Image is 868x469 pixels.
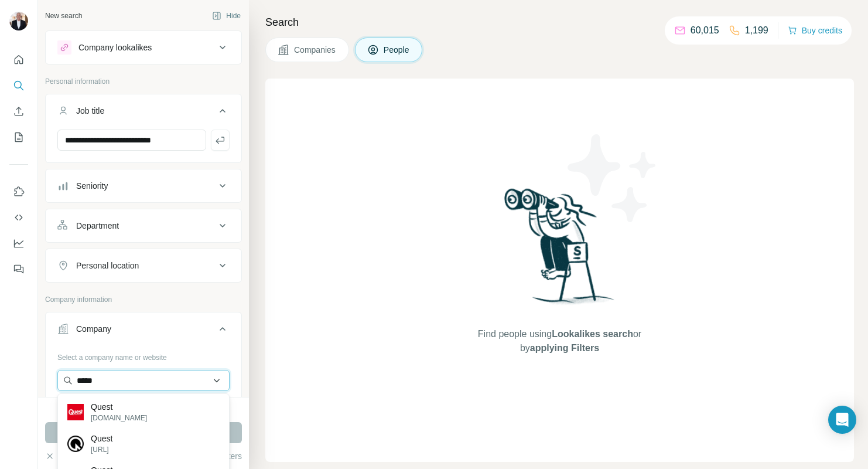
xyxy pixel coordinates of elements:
h4: Search [265,14,854,30]
span: Lookalikes search [552,329,633,339]
button: Enrich CSV [9,101,28,122]
p: Quest [91,433,112,444]
button: Buy credits [788,22,842,39]
button: Use Surfe on LinkedIn [9,181,28,202]
img: Quest [67,436,84,452]
p: Personal information [45,76,242,87]
p: [DOMAIN_NAME] [91,413,147,423]
p: Quest [91,401,147,413]
img: Surfe Illustration - Stars [560,125,665,231]
div: Company lookalikes [78,42,152,53]
div: Seniority [76,180,108,192]
span: applying Filters [530,343,599,353]
button: Hide [204,7,249,25]
span: Find people using or by [466,327,653,355]
button: Job title [46,97,241,130]
button: Dashboard [9,233,28,254]
div: Open Intercom Messenger [828,406,856,434]
div: Department [76,220,119,232]
div: Select a company name or website [57,348,230,363]
img: Avatar [9,12,28,30]
p: 60,015 [691,23,719,38]
img: Surfe Illustration - Woman searching with binoculars [499,185,621,316]
button: Use Surfe API [9,207,28,228]
button: Personal location [46,252,241,280]
button: Department [46,212,241,240]
div: Personal location [76,260,139,271]
div: Job title [76,105,104,117]
span: Companies [294,44,337,56]
p: Company information [45,294,242,305]
button: Quick start [9,49,28,70]
div: New search [45,11,82,21]
button: My lists [9,127,28,148]
p: [URL] [91,444,112,455]
button: Search [9,75,28,96]
button: Company lookalikes [46,33,241,62]
button: Seniority [46,172,241,200]
button: Company [46,315,241,348]
span: People [384,44,411,56]
p: 1,199 [745,23,768,38]
button: Feedback [9,259,28,280]
div: Company [76,323,111,335]
img: Quest [67,404,84,420]
button: Clear [45,450,78,462]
